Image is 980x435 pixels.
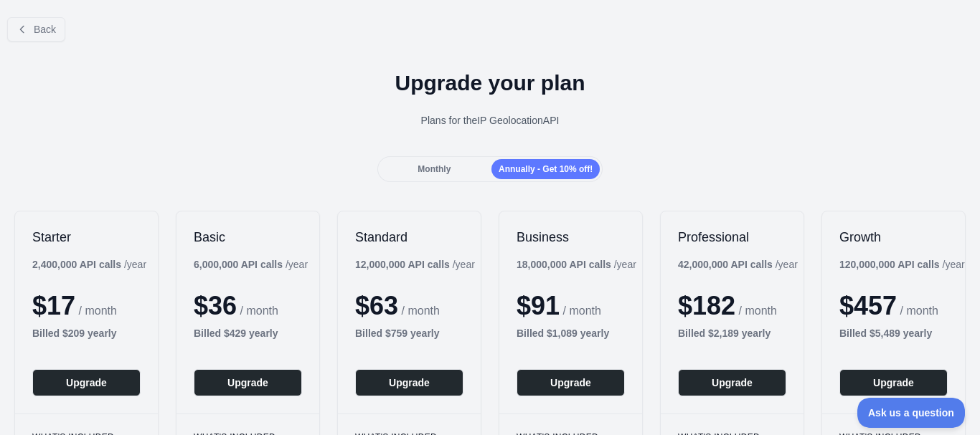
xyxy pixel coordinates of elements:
span: $ 182 [678,291,735,320]
b: 12,000,000 API calls [355,259,450,270]
span: $ 91 [517,291,560,320]
span: $ 63 [355,291,398,320]
b: 42,000,000 API calls [678,259,773,270]
div: / year [517,257,636,272]
h2: Standard [355,229,463,246]
div: / year [355,257,475,272]
h2: Business [517,229,625,246]
b: 120,000,000 API calls [839,259,940,270]
div: / year [678,257,798,272]
div: / year [839,257,965,272]
h2: Growth [839,229,948,246]
h2: Professional [678,229,786,246]
span: $ 457 [839,291,897,320]
b: 18,000,000 API calls [517,259,611,270]
iframe: Toggle Customer Support [857,398,966,428]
